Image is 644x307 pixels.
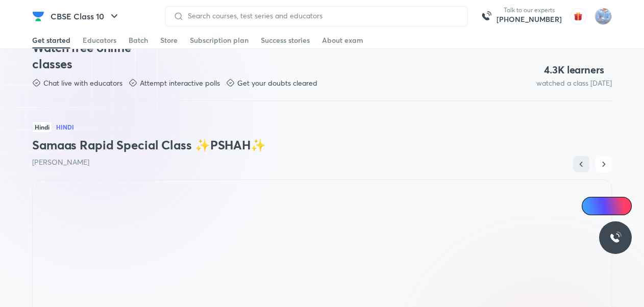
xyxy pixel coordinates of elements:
[83,35,116,45] div: Educators
[497,14,562,24] a: [PHONE_NUMBER]
[32,39,151,72] h3: Watch free online classes
[140,78,220,88] p: Attempt interactive polls
[190,32,249,48] a: Subscription plan
[32,10,44,22] img: Company Logo
[570,8,586,24] img: avatar
[582,197,632,215] a: Ai Doubts
[609,232,622,244] img: ttu
[32,121,52,133] span: Hindi
[160,35,178,45] div: Store
[32,137,612,153] h3: Samaas Rapid Special Class ✨PSHAH✨
[261,32,310,48] a: Success stories
[261,35,310,45] div: Success stories
[56,124,74,130] p: Hindi
[595,8,612,25] img: sukhneet singh sidhu
[536,78,612,88] p: watched a class [DATE]
[322,32,363,48] a: About exam
[129,35,148,45] div: Batch
[129,32,148,48] a: Batch
[184,12,459,20] input: Search courses, test series and educators
[160,32,178,48] a: Store
[190,35,249,45] div: Subscription plan
[32,32,70,48] a: Get started
[322,35,363,45] div: About exam
[43,78,122,88] p: Chat live with educators
[44,6,127,27] button: CBSE Class 10
[588,202,596,210] img: Icon
[32,35,70,45] div: Get started
[497,6,562,14] p: Talk to our experts
[83,32,116,48] a: Educators
[544,63,604,76] h4: 4.3 K learners
[476,6,497,27] img: call-us
[237,78,317,88] p: Get your doubts cleared
[599,202,626,210] span: Ai Doubts
[32,157,612,167] p: [PERSON_NAME]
